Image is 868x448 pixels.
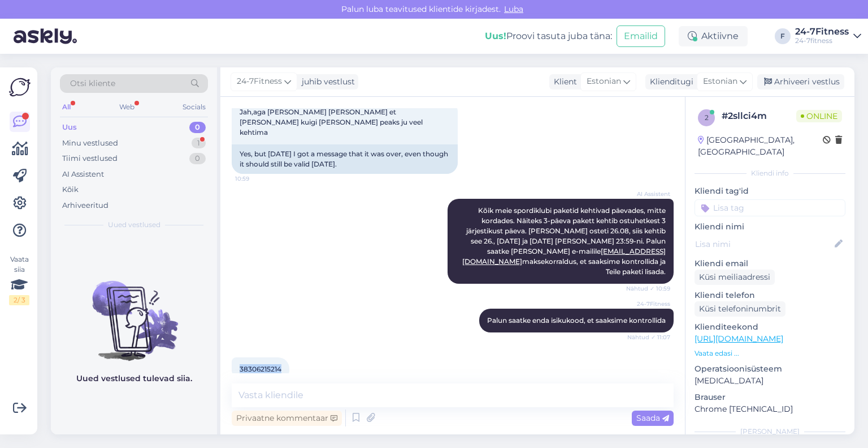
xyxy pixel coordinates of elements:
[695,221,845,233] p: Kliendi nimi
[62,184,79,195] div: Kõik
[695,258,845,270] p: Kliendi email
[626,284,670,293] span: Nähtud ✓ 10:59
[62,169,104,180] div: AI Assistent
[757,74,844,89] div: Arhiveeri vestlus
[485,31,506,41] b: Uus!
[587,75,621,88] span: Estonian
[62,138,118,149] div: Minu vestlused
[695,363,845,375] p: Operatsioonisüsteem
[695,199,845,216] input: Lisa tag
[70,78,115,89] span: Otsi kliente
[62,200,108,211] div: Arhiveeritud
[695,391,845,403] p: Brauser
[695,238,832,250] input: Lisa nimi
[189,153,206,164] div: 0
[695,289,845,301] p: Kliendi telefon
[62,122,77,133] div: Uus
[9,254,29,305] div: Vaata siia
[240,108,424,136] span: Jah,aga [PERSON_NAME] [PERSON_NAME] et [PERSON_NAME] kuigi [PERSON_NAME] peaks ju veel kehtima
[51,261,217,362] img: No chats
[695,168,845,178] div: Kliendi info
[9,295,29,305] div: 2 / 3
[628,190,670,198] span: AI Assistent
[189,122,206,133] div: 0
[795,27,861,45] a: 24-7Fitness24-7fitness
[679,26,748,46] div: Aktiivne
[617,25,665,47] button: Emailid
[695,403,845,415] p: Chrome [TECHNICAL_ID]
[645,76,693,88] div: Klienditugi
[192,138,206,149] div: 1
[796,110,842,122] span: Online
[9,76,31,98] img: Askly Logo
[795,36,849,45] div: 24-7fitness
[62,153,118,164] div: Tiimi vestlused
[628,300,670,308] span: 24-7Fitness
[180,100,208,114] div: Socials
[108,220,160,230] span: Uued vestlused
[695,426,845,437] div: [PERSON_NAME]
[695,334,783,344] a: [URL][DOMAIN_NAME]
[695,348,845,359] p: Vaata edasi ...
[705,113,709,122] span: 2
[485,29,612,43] div: Proovi tasuta juba täna:
[60,100,73,114] div: All
[232,144,458,174] div: Yes, but [DATE] I got a message that it was over, even though it should still be valid [DATE].
[297,76,355,88] div: juhib vestlust
[722,109,796,123] div: # 2sllci4m
[232,411,342,426] div: Privaatne kommentaar
[795,27,849,36] div: 24-7Fitness
[703,75,737,88] span: Estonian
[695,375,845,387] p: [MEDICAL_DATA]
[695,301,785,317] div: Küsi telefoninumbrit
[501,4,527,14] span: Luba
[235,174,277,183] span: 10:59
[698,134,823,158] div: [GEOGRAPHIC_DATA], [GEOGRAPHIC_DATA]
[695,270,775,285] div: Küsi meiliaadressi
[636,413,669,423] span: Saada
[76,373,192,385] p: Uued vestlused tulevad siia.
[775,28,791,44] div: F
[462,206,667,276] span: Kõik meie spordiklubi paketid kehtivad päevades, mitte kordades. Näiteks 3-päeva pakett kehtib os...
[117,100,137,114] div: Web
[487,316,666,325] span: Palun saatke enda isikukood, et saaksime kontrollida
[240,365,281,373] span: 38306215214
[549,76,577,88] div: Klient
[695,185,845,197] p: Kliendi tag'id
[627,333,670,342] span: Nähtud ✓ 11:07
[237,75,282,88] span: 24-7Fitness
[695,321,845,333] p: Klienditeekond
